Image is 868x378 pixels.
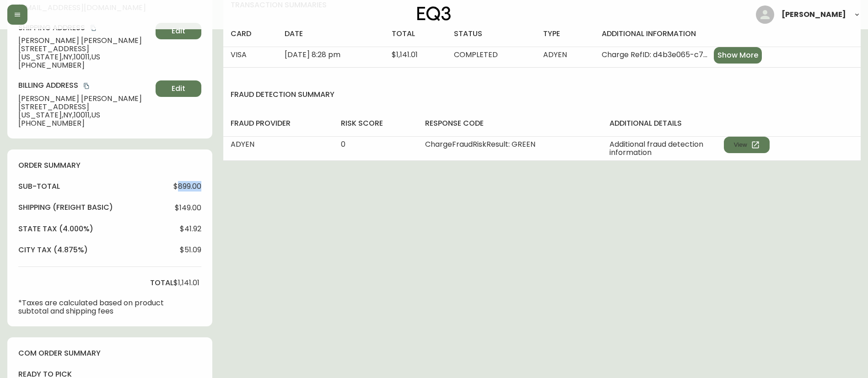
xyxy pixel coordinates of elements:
h4: additional information [602,29,853,39]
h4: status [454,29,528,39]
span: ChargeFraudRiskResult: GREEN [425,139,535,149]
span: Show More [717,50,758,60]
span: $51.09 [180,246,201,254]
span: Edit [172,84,185,94]
span: COMPLETED [454,49,498,60]
h4: total [392,29,439,39]
h4: risk score [341,118,410,128]
span: ADYEN [543,49,567,60]
span: [STREET_ADDRESS] [18,103,152,111]
span: [US_STATE] , NY , 10011 , US [18,53,152,61]
span: [PHONE_NUMBER] [18,61,152,69]
h4: state tax (4.000%) [18,224,93,234]
span: $1,141.01 [392,49,418,60]
h4: date [285,29,377,39]
span: [US_STATE] , NY , 10011 , US [18,111,152,119]
img: logo [417,6,451,21]
span: Charge RefID: d4b3e065-c75a-44ef-9ab7-fb82cd784f9c [602,51,710,59]
h4: fraud provider [231,118,326,128]
span: $899.00 [173,182,201,191]
h4: additional details [609,118,853,128]
h4: city tax (4.875%) [18,245,88,255]
h4: com order summary [18,348,201,358]
span: $149.00 [175,204,201,212]
button: View [724,137,770,153]
button: copy [82,81,91,91]
h4: Billing Address [18,80,152,91]
h4: type [543,29,587,39]
span: [PHONE_NUMBER] [18,119,152,128]
span: [PERSON_NAME] [782,11,846,18]
h4: Shipping ( Freight Basic ) [18,202,113,213]
span: [PERSON_NAME] [PERSON_NAME] [18,37,152,45]
span: $41.92 [180,225,201,233]
button: Show More [714,47,762,64]
span: $1,141.01 [173,279,199,287]
p: *Taxes are calculated based on product subtotal and shipping fees [18,299,173,315]
span: ADYEN [231,139,254,149]
span: [DATE] 8:28 pm [285,49,340,60]
button: Edit [156,80,201,97]
h4: card [231,29,270,39]
h4: total [150,278,173,288]
h4: fraud detection summary [223,90,861,100]
span: Additional fraud detection information [609,140,724,157]
h4: order summary [18,160,201,170]
span: 0 [341,139,345,149]
button: Edit [156,23,201,39]
span: Edit [172,26,185,36]
span: [STREET_ADDRESS] [18,45,152,53]
span: VISA [231,49,247,60]
h4: response code [425,118,595,128]
h4: sub-total [18,181,60,192]
span: [PERSON_NAME] [PERSON_NAME] [18,95,152,103]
